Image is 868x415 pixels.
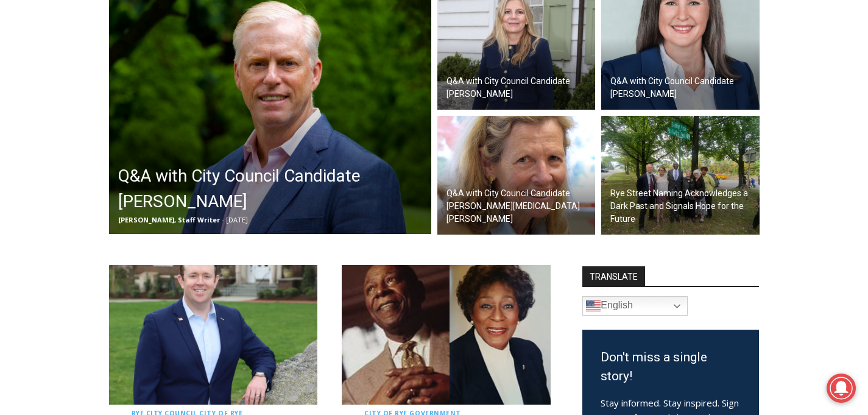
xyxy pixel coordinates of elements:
[437,116,596,235] a: Q&A with City Council Candidate [PERSON_NAME][MEDICAL_DATA] [PERSON_NAME]
[582,296,688,316] a: English
[226,215,248,224] span: [DATE]
[601,348,741,386] h3: Don't miss a single story!
[293,118,590,152] a: Intern @ [DOMAIN_NAME]
[586,299,601,313] img: en
[601,116,760,235] img: (PHOTO: The Paul & Orial Redd Way street naming at the Rye train station on September 27, 2025. L...
[109,265,318,404] img: (PHOTO: City council candidate James Fee. Contributed.)
[437,116,596,235] img: (PHOTO: City council candidate Robin Thrush Jovanovich. Contributed.)
[118,215,220,224] span: [PERSON_NAME], Staff Writer
[601,116,760,235] a: Rye Street Naming Acknowledges a Dark Past and Signals Hope for the Future
[142,103,147,115] div: 6
[610,187,757,225] h2: Rye Street Naming Acknowledges a Dark Past and Signals Hope for the Future
[222,215,224,224] span: -
[446,187,593,225] h2: Q&A with City Council Candidate [PERSON_NAME][MEDICAL_DATA] [PERSON_NAME]
[1,121,176,152] a: [PERSON_NAME] Read Sanctuary Fall Fest: [DATE]
[582,266,645,286] strong: TRANSLATE
[610,75,757,101] h2: Q&A with City Council Candidate [PERSON_NAME]
[10,122,156,151] h4: [PERSON_NAME] Read Sanctuary Fall Fest: [DATE]
[127,36,170,100] div: Face Painting
[118,163,428,215] h2: Q&A with City Council Candidate [PERSON_NAME]
[136,103,139,115] div: /
[446,75,593,101] h2: Q&A with City Council Candidate [PERSON_NAME]
[308,1,576,118] div: "The first chef I interviewed talked about coming to [GEOGRAPHIC_DATA] from [GEOGRAPHIC_DATA] in ...
[319,121,565,149] span: Intern @ [DOMAIN_NAME]
[127,103,133,115] div: 3
[342,265,551,404] img: (PHOTO: M. Paul and Orial Anne Redd, civil rights leaders who lived in the Rye Colony apartments ...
